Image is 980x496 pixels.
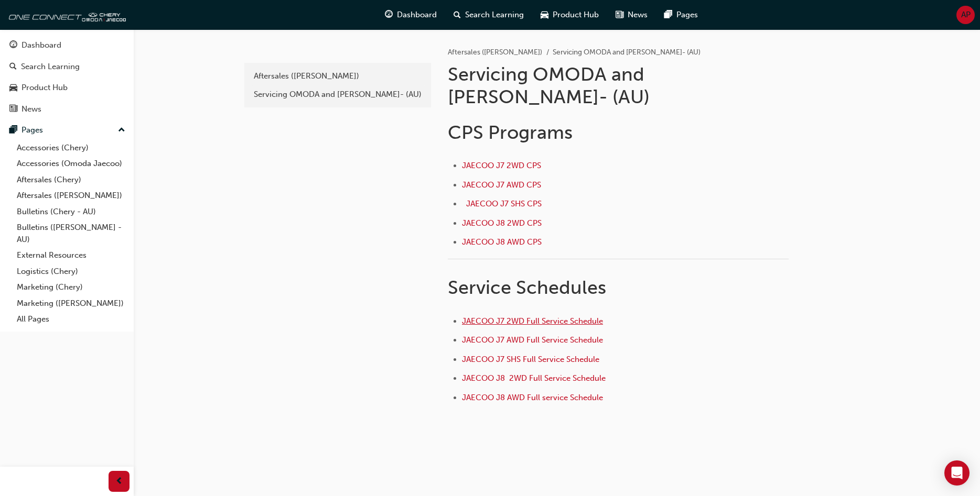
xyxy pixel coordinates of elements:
[9,105,17,114] span: news-icon
[532,4,607,26] a: car-iconProduct Hub
[553,47,701,59] li: Servicing OMODA and [PERSON_NAME]- (AU)
[944,460,970,486] div: Open Intercom Messenger
[656,4,706,26] a: pages-iconPages
[13,311,130,327] a: All Pages
[9,126,17,135] span: pages-icon
[21,124,43,136] div: Pages
[541,8,548,21] span: car-icon
[4,120,130,140] button: Pages
[4,100,130,119] a: News
[628,9,648,21] span: News
[462,373,606,383] a: JAECOO J8 2WD Full Service Schedule
[13,156,130,172] a: Accessories (Omoda Jaecoo)
[462,335,605,345] a: JAECOO J7 AWD Full Service Schedule
[466,199,544,208] a: JAECOO J7 SHS CPS
[9,62,17,72] span: search-icon
[448,121,573,144] span: CPS Programs
[956,6,975,24] button: AP
[376,4,445,26] a: guage-iconDashboard
[13,204,130,220] a: Bulletins (Chery - AU)
[462,161,543,170] a: JAECOO J7 2WD CPS
[607,4,656,26] a: news-iconNews
[118,124,125,137] span: up-icon
[249,85,427,104] a: Servicing OMODA and [PERSON_NAME]- (AU)
[448,63,792,108] h1: Servicing OMODA and [PERSON_NAME]- (AU)
[13,279,130,295] a: Marketing (Chery)
[13,263,130,280] a: Logistics (Chery)
[13,219,130,247] a: Bulletins ([PERSON_NAME] - AU)
[462,237,542,247] a: JAECOO J8 AWD CPS
[961,9,971,21] span: AP
[254,89,422,101] div: Servicing OMODA and [PERSON_NAME]- (AU)
[4,34,130,120] button: DashboardSearch LearningProduct HubNews
[13,188,130,204] a: Aftersales ([PERSON_NAME])
[13,247,130,263] a: External Resources
[249,67,427,85] a: Aftersales ([PERSON_NAME])
[445,4,532,26] a: search-iconSearch Learning
[115,475,123,488] span: prev-icon
[4,36,130,55] a: Dashboard
[448,48,542,57] a: Aftersales ([PERSON_NAME])
[13,295,130,312] a: Marketing ([PERSON_NAME])
[21,82,68,94] div: Product Hub
[21,39,61,51] div: Dashboard
[462,393,603,402] a: JAECOO J8 AWD Full service Schedule
[9,41,17,50] span: guage-icon
[462,355,601,364] a: JAECOO J7 SHS Full Service Schedule
[13,172,130,188] a: Aftersales (Chery)
[385,8,393,21] span: guage-icon
[4,57,130,76] a: Search Learning
[462,180,543,190] a: JAECOO J7 AWD CPS
[454,8,461,21] span: search-icon
[448,276,606,299] span: Service Schedules
[254,70,422,82] div: Aftersales ([PERSON_NAME])
[13,140,130,156] a: Accessories (Chery)
[5,4,126,25] img: oneconnect
[616,8,623,21] span: news-icon
[21,61,80,73] div: Search Learning
[553,9,599,21] span: Product Hub
[664,8,672,21] span: pages-icon
[21,103,41,115] div: News
[465,9,524,21] span: Search Learning
[397,9,437,21] span: Dashboard
[9,83,17,93] span: car-icon
[4,78,130,97] a: Product Hub
[676,9,698,21] span: Pages
[462,218,542,228] a: JAECOO J8 2WD CPS
[462,316,603,326] a: JAECOO J7 2WD Full Service Schedule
